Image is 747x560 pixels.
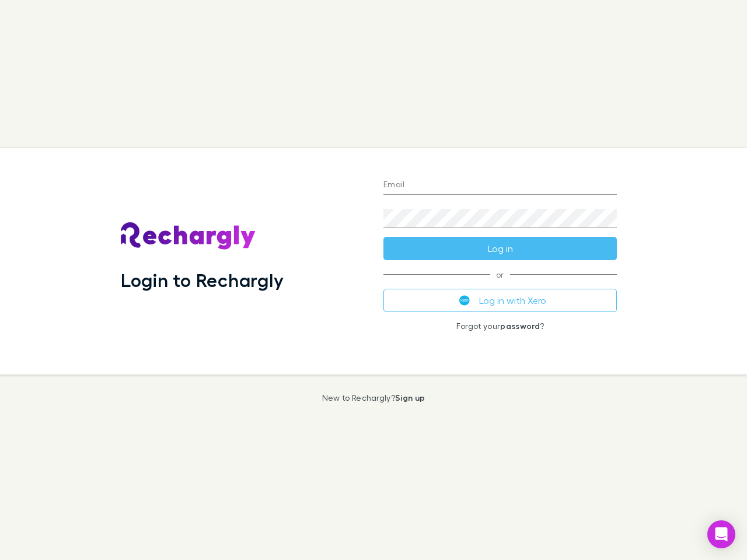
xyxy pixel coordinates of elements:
div: Open Intercom Messenger [707,520,735,548]
a: Sign up [395,393,425,402]
a: password [500,321,540,331]
button: Log in with Xero [383,289,617,312]
img: Xero's logo [459,295,470,306]
button: Log in [383,237,617,260]
p: New to Rechargly? [322,393,425,402]
h1: Login to Rechargly [121,269,284,291]
p: Forgot your ? [383,321,617,331]
span: or [383,274,617,275]
img: Rechargly's Logo [121,222,256,250]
